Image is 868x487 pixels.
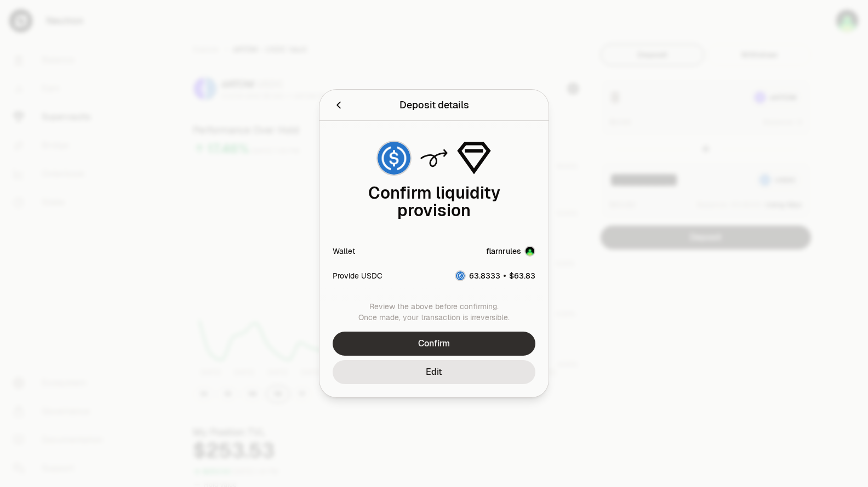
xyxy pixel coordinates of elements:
img: Account Image [524,246,535,257]
button: Back [333,97,345,113]
div: Confirm liquidity provision [333,184,535,219]
div: Wallet [333,246,355,257]
button: Edit [333,360,535,384]
img: USDC Logo [378,142,410,175]
img: USDC Logo [456,271,465,280]
div: Review the above before confirming. Once made, your transaction is irreversible. [333,301,535,323]
button: flarnrules [486,246,535,257]
div: Provide USDC [333,270,382,281]
div: Deposit details [399,97,469,113]
div: flarnrules [486,246,521,257]
button: Confirm [333,332,535,356]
